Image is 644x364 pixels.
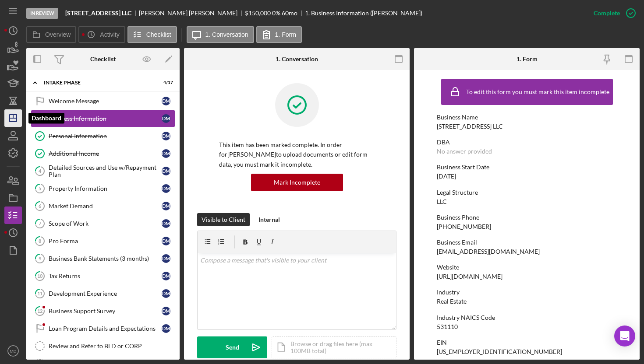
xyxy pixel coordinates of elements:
div: Business Information [49,115,162,122]
div: Business Email [437,239,617,246]
a: 10Tax ReturnsDM [31,267,175,285]
div: D M [162,272,170,280]
label: Overview [45,31,71,38]
button: Internal [254,213,284,226]
a: 4Detailed Sources and Use w/Repayment PlanDM [31,162,175,180]
div: LLC [437,198,447,205]
button: Overview [26,26,76,43]
div: To edit this form you must mark this item incomplete [466,88,609,95]
div: Internal [258,213,280,226]
button: Checklist [127,26,177,43]
div: Business Name [437,114,617,121]
tspan: 6 [39,203,42,209]
a: 12Business Support SurveyDM [31,302,175,320]
div: Open Intercom Messenger [614,325,635,346]
tspan: 12 [37,308,42,314]
div: 1. Business Information ([PERSON_NAME]) [305,10,422,17]
div: D M [162,167,170,175]
div: D M [162,254,170,263]
div: Complete [594,4,620,22]
a: 11Development ExperienceDM [31,285,175,302]
div: Property Information [49,185,162,192]
div: D M [162,202,170,210]
div: D M [162,307,170,315]
div: 531110 [437,323,458,330]
button: Complete [585,4,640,22]
a: 5Property InformationDM [31,180,175,197]
p: This item has been marked complete. In order for [PERSON_NAME] to upload documents or edit form d... [219,140,375,169]
div: [EMAIL_ADDRESS][DOMAIN_NAME] [437,248,540,255]
div: [PERSON_NAME] [PERSON_NAME] [139,10,245,17]
label: Checklist [146,31,171,38]
tspan: 5 [39,185,41,191]
div: 1. Conversation [276,56,318,63]
label: 1. Form [275,31,296,38]
div: Detailed Sources and Use w/Repayment Plan [49,164,162,178]
a: Welcome MessageDM [31,92,175,110]
div: Personal Information [49,133,162,140]
div: D M [162,114,170,123]
div: Industry NAICS Code [437,314,617,321]
div: Website [437,264,617,271]
div: 0 % [272,10,280,17]
a: Business InformationDM [31,110,175,127]
tspan: 7 [39,220,42,226]
label: 1. Conversation [205,31,248,38]
a: 9Business Bank Statements (3 months)DM [31,250,175,267]
button: Visible to Client [197,213,250,226]
div: Pro Forma [49,238,162,245]
div: No answer provided [437,148,492,155]
div: Additional Income [49,150,162,157]
div: EIN [437,339,617,346]
div: Business Bank Statements (3 months) [49,255,162,262]
button: 1. Conversation [187,26,254,43]
div: Mark Incomplete [274,174,320,191]
div: Visible to Client [202,213,245,226]
div: [URL][DOMAIN_NAME] [437,273,502,280]
span: $150,000 [245,9,271,17]
div: Review and Refer to BLD or CORP [49,343,175,350]
div: Development Experience [49,290,162,297]
tspan: 11 [37,290,42,296]
button: Send [197,336,267,358]
div: 1. Form [517,56,538,63]
div: Business Support Survey [49,308,162,315]
div: Market Demand [49,203,162,210]
div: Welcome Message [49,98,162,105]
tspan: 9 [39,255,42,261]
div: [STREET_ADDRESS] LLC [437,123,503,130]
tspan: 4 [39,168,42,174]
a: 7Scope of WorkDM [31,215,175,232]
div: DBA [437,139,617,146]
b: [STREET_ADDRESS] LLC [65,10,131,17]
div: Business Start Date [437,164,617,171]
a: 8Pro FormaDM [31,232,175,250]
a: Loan Program Details and ExpectationsDM [31,320,175,337]
button: MD [4,342,22,360]
div: [US_EMPLOYER_IDENTIFICATION_NUMBER] [437,348,562,355]
div: Legal Structure [437,189,617,196]
text: MD [10,349,17,353]
tspan: 10 [37,273,43,279]
div: D M [162,289,170,298]
div: Real Estate [437,298,467,305]
a: Review and Refer to BLD or CORP [31,337,175,355]
div: [PHONE_NUMBER] [437,223,491,230]
button: 1. Form [256,26,302,43]
div: 60 mo [282,10,297,17]
div: D M [162,324,170,333]
div: Send [226,336,239,358]
a: Additional IncomeDM [31,145,175,162]
div: Scope of Work [49,220,162,227]
div: Checklist [90,56,116,63]
div: In Review [26,8,58,19]
div: D M [162,149,170,158]
button: Activity [78,26,125,43]
a: 6Market DemandDM [31,197,175,215]
a: Personal InformationDM [31,127,175,145]
div: Tax Returns [49,273,162,280]
div: Industry [437,289,617,296]
div: [DATE] [437,173,456,180]
div: D M [162,97,170,105]
div: Loan Program Details and Expectations [49,325,162,332]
